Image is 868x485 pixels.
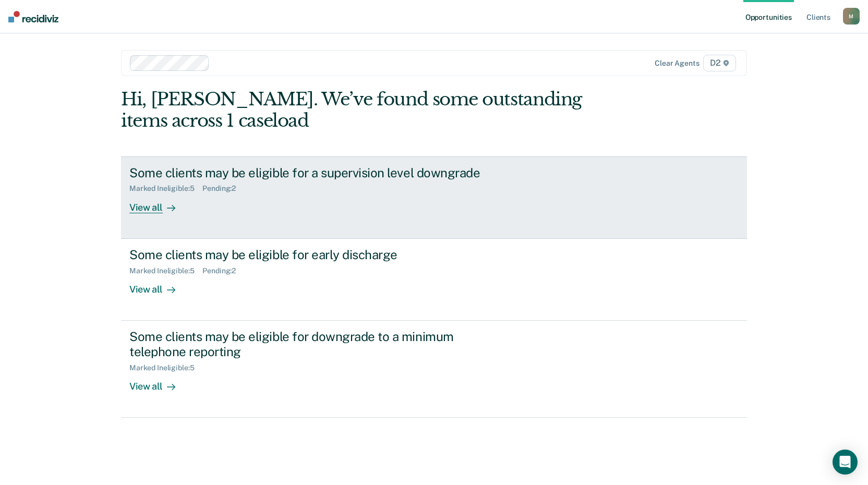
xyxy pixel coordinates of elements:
button: M [843,8,860,25]
div: Pending : 2 [202,184,244,193]
div: Some clients may be eligible for early discharge [129,247,496,262]
div: Marked Ineligible : 5 [129,266,202,275]
a: Some clients may be eligible for early dischargeMarked Ineligible:5Pending:2View all [121,239,747,321]
div: Marked Ineligible : 5 [129,363,202,372]
div: View all [129,193,188,213]
div: Clear agents [655,59,699,68]
a: Some clients may be eligible for downgrade to a minimum telephone reportingMarked Ineligible:5Vie... [121,321,747,418]
span: D2 [703,55,736,71]
a: Some clients may be eligible for a supervision level downgradeMarked Ineligible:5Pending:2View all [121,156,747,239]
div: Some clients may be eligible for downgrade to a minimum telephone reporting [129,329,496,359]
img: Recidiviz [8,11,58,22]
div: View all [129,275,188,295]
div: Open Intercom Messenger [833,450,858,475]
div: View all [129,372,188,392]
div: Pending : 2 [202,266,244,275]
div: Marked Ineligible : 5 [129,184,202,193]
div: Hi, [PERSON_NAME]. We’ve found some outstanding items across 1 caseload [121,89,622,131]
div: Some clients may be eligible for a supervision level downgrade [129,165,496,180]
